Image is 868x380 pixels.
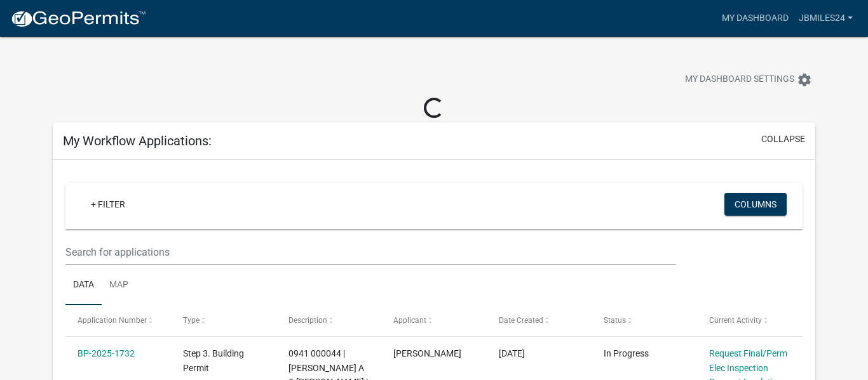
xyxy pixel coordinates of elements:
input: Search for applications [65,239,676,265]
a: jbmiles24 [794,6,858,30]
i: settings [797,72,812,88]
datatable-header-cell: Description [276,305,381,336]
datatable-header-cell: Date Created [487,305,592,336]
span: Date Created [499,316,543,325]
datatable-header-cell: Current Activity [697,305,803,336]
span: Jessica Brooke Miles [393,348,461,358]
span: In Progress [604,348,649,358]
span: Status [604,316,626,325]
a: + Filter [81,193,135,216]
button: Columns [724,193,787,216]
span: My Dashboard Settings [685,72,794,88]
span: 01/13/2025 [499,348,525,358]
datatable-header-cell: Applicant [381,305,487,336]
span: Application Number [78,316,147,325]
datatable-header-cell: Type [171,305,276,336]
h5: My Workflow Applications: [63,133,212,148]
a: Data [65,265,102,306]
datatable-header-cell: Status [592,305,697,336]
a: Map [102,265,136,306]
datatable-header-cell: Application Number [65,305,171,336]
span: Description [288,316,327,325]
button: My Dashboard Settingssettings [675,67,822,92]
span: Current Activity [709,316,762,325]
a: Request Final/Perm Elec Inspection [709,348,787,373]
span: Type [183,316,200,325]
span: Step 3. Building Permit [183,348,244,373]
a: BP-2025-1732 [78,348,135,358]
a: My Dashboard [717,6,794,30]
button: collapse [761,133,805,146]
span: Applicant [393,316,426,325]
